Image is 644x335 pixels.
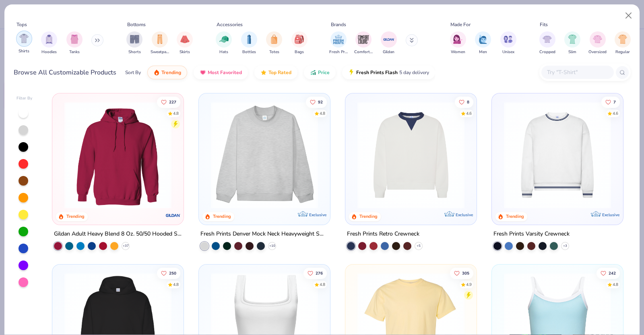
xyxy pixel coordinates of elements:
img: TopRated.gif [260,69,267,76]
button: filter button [475,31,491,55]
button: filter button [291,31,308,55]
img: Hoodies Image [45,35,54,44]
button: filter button [500,31,516,55]
button: Like [306,96,327,108]
span: Price [318,69,330,76]
div: filter for Bottles [241,31,257,55]
img: Men Image [479,35,487,44]
span: + 37 [123,244,129,248]
div: Tops [17,21,27,28]
span: Sweatpants [151,49,169,55]
span: Top Rated [268,69,291,76]
div: filter for Totes [266,31,282,55]
button: filter button [354,31,373,55]
div: 4.6 [613,110,618,116]
span: Slim [568,49,576,55]
div: filter for Hoodies [41,31,57,55]
div: 4.8 [613,281,618,287]
span: Fresh Prints Flash [356,69,398,76]
button: Like [303,267,327,279]
img: 230d1666-f904-4a08-b6b8-0d22bf50156f [469,101,584,209]
div: Bottoms [127,21,146,28]
span: Tanks [69,49,80,55]
button: filter button [564,31,580,55]
span: 276 [316,271,323,275]
button: filter button [539,31,555,55]
span: 250 [169,271,177,275]
div: 4.6 [466,110,472,116]
span: Gildan [383,49,394,55]
img: Slim Image [568,35,577,44]
span: Exclusive [456,212,473,217]
img: Skirts Image [180,35,190,44]
span: Oversized [588,49,607,55]
button: filter button [450,31,466,55]
span: Comfort Colors [354,49,373,55]
span: Shorts [128,49,141,55]
div: Accessories [217,21,243,28]
div: Sort By [125,69,141,76]
div: Fits [540,21,548,28]
div: 4.8 [173,281,179,287]
img: Comfort Colors Image [357,33,369,45]
div: 4.8 [320,281,325,287]
span: 227 [169,100,177,104]
div: Browse All Customizable Products [14,68,116,77]
span: Fresh Prints [329,49,348,55]
span: Hoodies [41,49,57,55]
div: Brands [331,21,346,28]
span: Skirts [180,49,190,55]
img: 3abb6cdb-110e-4e18-92a0-dbcd4e53f056 [353,101,469,209]
div: Filter By [17,95,33,101]
button: filter button [216,31,232,55]
button: Close [621,8,636,23]
img: Sweatpants Image [155,35,164,44]
span: Unisex [502,49,514,55]
img: Gildan logo [165,207,181,223]
img: Oversized Image [593,35,602,44]
button: Like [450,267,473,279]
img: Hats Image [219,35,229,44]
button: filter button [66,31,83,55]
span: + 10 [269,244,275,248]
div: Gildan Adult Heavy Blend 8 Oz. 50/50 Hooded Sweatshirt [54,229,182,239]
button: Fresh Prints Flash5 day delivery [342,66,435,79]
button: filter button [588,31,607,55]
div: Fresh Prints Retro Crewneck [347,229,419,239]
span: 7 [613,100,616,104]
button: filter button [177,31,193,55]
div: 4.9 [466,281,472,287]
span: 8 [467,100,469,104]
div: filter for Bags [291,31,308,55]
div: filter for Shorts [126,31,142,55]
span: Shirts [19,48,29,54]
div: filter for Gildan [381,31,397,55]
img: 01756b78-01f6-4cc6-8d8a-3c30c1a0c8ac [60,101,175,209]
div: filter for Unisex [500,31,516,55]
img: f5d85501-0dbb-4ee4-b115-c08fa3845d83 [207,101,322,209]
div: filter for Cropped [539,31,555,55]
span: Hats [219,49,228,55]
span: Exclusive [309,212,326,217]
div: filter for Women [450,31,466,55]
button: filter button [615,31,631,55]
input: Try "T-Shirt" [546,68,608,77]
img: Regular Image [618,35,627,44]
button: filter button [126,31,142,55]
div: Fresh Prints Denver Mock Neck Heavyweight Sweatshirt [200,229,328,239]
div: filter for Slim [564,31,580,55]
img: most_fav.gif [200,69,206,76]
span: Regular [615,49,630,55]
span: Men [479,49,487,55]
div: filter for Shirts [16,31,32,54]
img: Totes Image [270,35,279,44]
span: + 5 [417,244,421,248]
div: filter for Men [475,31,491,55]
div: filter for Oversized [588,31,607,55]
span: Bags [295,49,304,55]
span: 305 [462,271,469,275]
span: Exclusive [602,212,619,217]
img: flash.gif [348,69,355,76]
img: Shorts Image [130,35,139,44]
span: Totes [269,49,279,55]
